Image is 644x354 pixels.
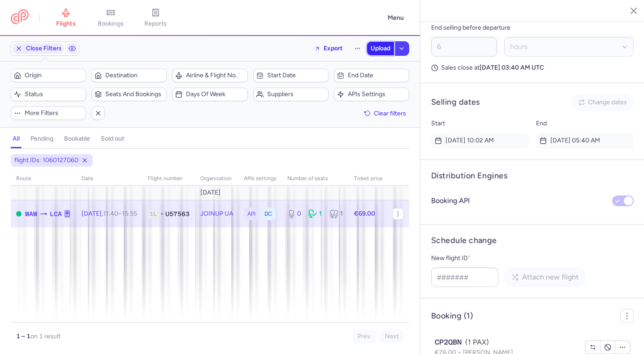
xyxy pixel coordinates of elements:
[435,337,462,348] span: CP2QBN
[25,91,83,98] span: Status
[11,42,65,55] button: Close Filters
[13,135,20,143] h4: all
[16,332,30,340] strong: 1 – 1
[11,106,86,120] button: More filters
[186,91,244,98] span: Days of week
[308,209,322,218] div: 1
[88,8,133,28] a: bookings
[349,172,388,186] th: Ticket price
[186,72,244,79] span: Airline & Flight No.
[200,189,220,196] span: [DATE]
[287,209,301,218] div: 0
[572,94,634,111] button: Change dates
[348,91,406,98] span: APIs settings
[105,91,164,98] span: Seats and bookings
[103,210,118,217] time: 11:40
[91,88,167,101] button: Seats and bookings
[253,88,328,101] button: Suppliers
[195,172,238,186] th: organization
[522,273,579,281] span: Attach new flight
[480,64,544,71] strong: [DATE] 03:40 AM UTC
[26,45,62,52] span: Close Filters
[504,267,586,287] button: Attach new flight
[431,253,498,264] label: New flight ID
[172,69,247,82] button: Airline & Flight No.
[431,64,634,72] p: Sales close at
[56,20,76,28] span: flights
[354,210,375,217] strong: €69.00
[165,209,190,218] span: U57563
[98,20,124,28] span: bookings
[267,72,325,79] span: Start date
[101,135,124,143] h4: sold out
[536,118,634,129] p: End
[334,69,409,82] button: End date
[324,45,343,52] span: Export
[431,311,473,321] h4: Booking (1)
[25,72,83,79] span: Origin
[91,69,167,82] button: Destination
[431,37,497,57] input: ##
[536,133,634,149] time: [DATE] 05:40 AM
[353,330,376,343] button: Prev.
[588,99,627,106] span: Change dates
[195,200,238,227] td: JOINUP UA
[30,332,61,340] span: on 1 result
[11,69,86,82] button: Origin
[105,72,164,79] span: Destination
[329,209,343,218] div: 1
[380,330,404,343] button: Next
[25,209,37,219] span: WAW
[122,210,137,217] time: 15:55
[371,45,390,52] span: Upload
[143,172,195,186] th: Flight number
[11,9,29,26] a: CitizenPlane red outlined logo
[43,8,88,28] a: flights
[50,209,62,219] span: LCA
[172,88,247,101] button: Days of week
[25,110,83,117] span: More filters
[247,209,255,218] span: API
[133,8,178,28] a: reports
[160,209,164,218] span: •
[431,97,480,107] h4: Selling dates
[431,118,529,129] p: Start
[334,88,409,101] button: APIs settings
[11,88,86,101] button: Status
[253,69,328,82] button: Start date
[238,172,282,186] th: APIs settings
[308,41,349,56] button: Export
[431,171,634,181] h4: Distribution Engines
[382,9,409,27] button: Menu
[144,20,167,28] span: reports
[431,133,529,149] time: [DATE] 10:02 AM
[361,106,409,120] button: Clear filters
[14,156,78,165] span: flight IDs: 1060127060
[64,135,90,143] h4: bookable
[282,172,349,186] th: number of seats
[103,210,137,217] span: –
[431,196,470,205] h4: Booking API
[348,72,406,79] span: End date
[431,235,634,246] h4: Schedule change
[431,267,498,287] input: #######
[435,337,580,348] div: (1 PAX)
[148,209,159,218] span: 1L
[11,172,76,186] th: route
[267,91,325,98] span: Suppliers
[82,210,137,217] span: [DATE],
[76,172,143,186] th: date
[30,135,53,143] h4: pending
[367,42,394,55] button: Upload
[431,22,634,33] p: End selling before departure
[264,209,272,218] span: DC
[374,110,406,117] span: Clear filters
